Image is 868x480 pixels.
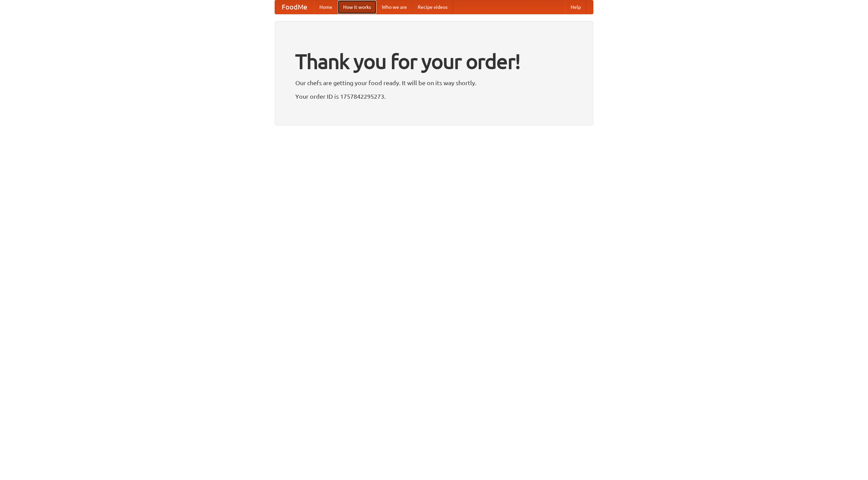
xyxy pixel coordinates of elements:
[295,78,573,88] p: Our chefs are getting your food ready. It will be on its way shortly.
[295,45,573,78] h1: Thank you for your order!
[275,0,314,14] a: FoodMe
[295,91,573,101] p: Your order ID is 1757842295273.
[565,0,586,14] a: Help
[376,0,412,14] a: Who we are
[338,0,376,14] a: How it works
[412,0,453,14] a: Recipe videos
[314,0,338,14] a: Home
